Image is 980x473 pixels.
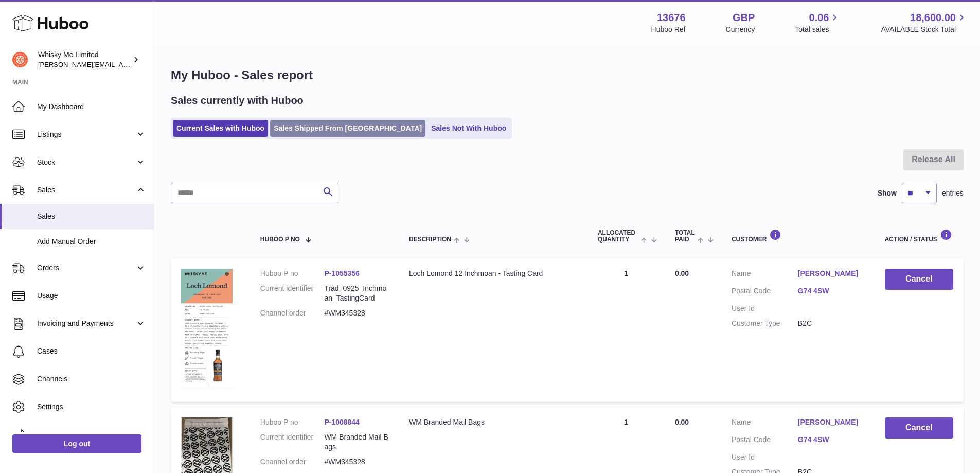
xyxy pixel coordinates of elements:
dt: Name [732,417,798,430]
dd: B2C [798,319,864,328]
span: Add Manual Order [37,237,146,247]
dd: #WM345328 [324,308,388,318]
div: Huboo Ref [651,25,686,34]
dt: Channel order [260,308,325,318]
dt: Huboo P no [260,417,325,427]
div: WM Branded Mail Bags [409,417,577,427]
dd: #WM345328 [324,457,388,467]
span: Returns [37,430,146,440]
h2: Sales currently with Huboo [171,94,304,108]
div: Loch Lomond 12 Inchmoan - Tasting Card [409,269,577,278]
label: Show [878,188,897,198]
dd: Trad_0925_Inchmoan_TastingCard [324,284,388,303]
dt: Huboo P no [260,269,325,278]
strong: 13676 [657,11,686,25]
dd: WM Branded Mail Bags [324,432,388,452]
span: Description [409,236,451,243]
span: ALLOCATED Quantity [598,230,638,243]
span: Stock [37,157,135,167]
span: Settings [37,402,146,412]
a: Current Sales with Huboo [173,120,268,137]
dt: Postal Code [732,435,798,447]
span: Orders [37,263,135,273]
span: Sales [37,212,146,221]
span: My Dashboard [37,102,146,112]
dt: Channel order [260,457,325,467]
a: Sales Not With Huboo [427,120,510,137]
div: Whisky Me Limited [38,50,131,69]
span: Huboo P no [260,236,300,243]
div: Action / Status [885,229,953,243]
span: entries [942,188,964,198]
a: [PERSON_NAME] [798,417,864,427]
div: Currency [726,25,755,34]
a: 18,600.00 AVAILABLE Stock Total [881,11,968,34]
a: P-1055356 [324,269,360,277]
span: Channels [37,374,146,384]
td: 1 [587,258,665,402]
h1: My Huboo - Sales report [171,67,964,83]
dt: Current identifier [260,432,325,452]
dt: Current identifier [260,284,325,303]
dt: Postal Code [732,286,798,299]
img: frances@whiskyshop.com [12,52,28,67]
span: Listings [37,130,135,139]
strong: GBP [733,11,755,25]
span: Invoicing and Payments [37,319,135,328]
span: Cases [37,346,146,356]
a: G74 4SW [798,286,864,296]
span: Total paid [675,230,695,243]
dt: User Id [732,304,798,313]
span: 18,600.00 [910,11,956,25]
a: [PERSON_NAME] [798,269,864,278]
span: Usage [37,291,146,301]
span: Sales [37,185,135,195]
a: Log out [12,434,141,453]
button: Cancel [885,417,953,439]
dt: Name [732,269,798,281]
a: G74 4SW [798,435,864,445]
a: Sales Shipped From [GEOGRAPHIC_DATA] [270,120,425,137]
a: 0.06 Total sales [795,11,841,34]
dt: User Id [732,452,798,462]
img: 136761757010120.png [181,269,233,389]
span: AVAILABLE Stock Total [881,25,968,34]
span: Total sales [795,25,841,34]
div: Customer [732,229,864,243]
button: Cancel [885,269,953,290]
dt: Customer Type [732,319,798,328]
a: P-1008844 [324,418,360,426]
span: 0.06 [809,11,829,25]
span: 0.00 [675,418,689,426]
span: [PERSON_NAME][EMAIL_ADDRESS][DOMAIN_NAME] [38,60,206,68]
span: 0.00 [675,269,689,277]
